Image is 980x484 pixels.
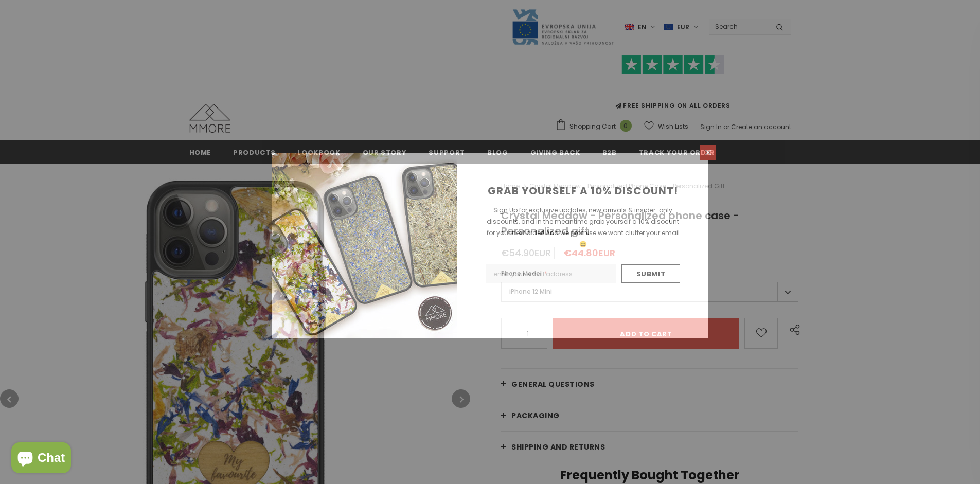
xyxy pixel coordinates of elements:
[700,145,716,160] a: Close
[8,442,74,476] inbox-online-store-chat: Shopify online store chat
[488,184,678,198] span: GRAB YOURSELF A 10% DISCOUNT!
[487,206,680,248] span: Sign Up for exclusive updates, new arrivals & insider-only discounts, and in the meantime grab yo...
[621,264,680,283] input: Submit
[486,264,616,283] input: Email Address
